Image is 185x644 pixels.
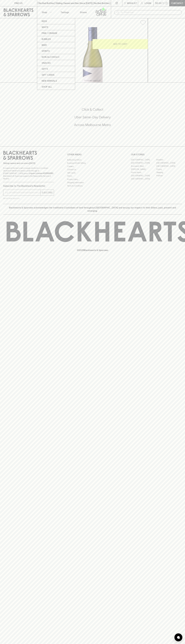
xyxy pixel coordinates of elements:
p: Beer [42,43,47,47]
a: Gift Cards [37,72,75,78]
a: Snacks [37,60,75,66]
p: Gifts [42,67,48,70]
a: Reds [37,18,75,24]
p: Bubbles [42,38,51,41]
a: Spirits [37,48,75,54]
img: bubble-icon [177,636,180,639]
p: Non Alcoholic [42,55,60,59]
p: Spirits [42,49,50,53]
p: Reds [42,20,47,23]
p: Snacks [42,61,51,65]
a: White [37,24,75,30]
p: White [42,26,48,29]
p: New Arrivals [42,79,57,82]
a: Bubbles [37,36,75,42]
a: Gifts [37,66,75,72]
p: Pink / Orange [42,32,57,35]
a: Non Alcoholic [37,54,75,60]
p: Gift Cards [42,73,54,76]
p: SHOP ALL [42,85,52,88]
a: Pink / Orange [37,30,75,36]
a: Beer [37,42,75,48]
a: SHOP ALL [37,84,75,90]
a: New Arrivals [37,78,75,84]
